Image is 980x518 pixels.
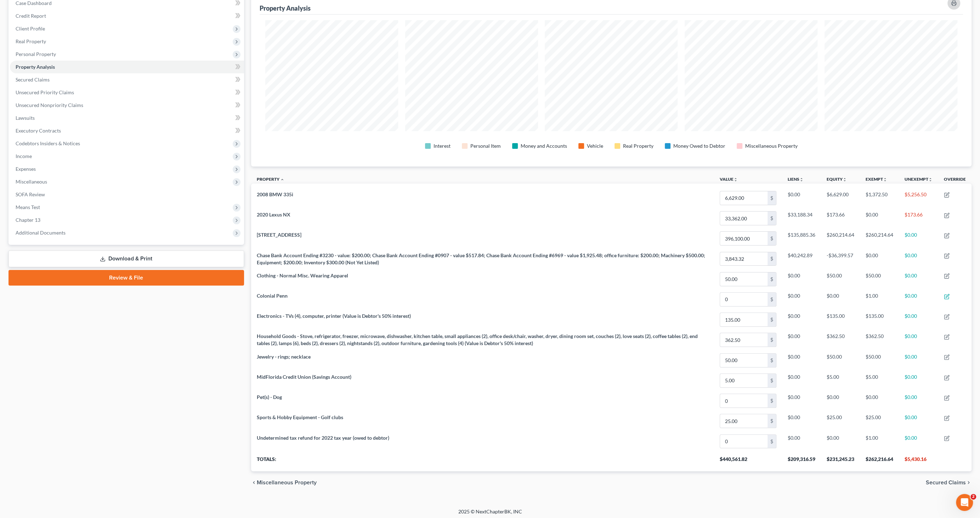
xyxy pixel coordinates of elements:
td: $0.00 [821,431,860,451]
span: Means Test [16,204,40,210]
span: Electronics - TVs (4), computer, printer (Value is Debtor's 50% interest) [257,313,411,319]
div: $ [767,232,776,245]
span: Credit Report [16,13,46,19]
td: $0.00 [899,370,938,390]
button: Gif picker [22,232,28,238]
span: [STREET_ADDRESS] [257,232,301,238]
a: Property expand_less [257,176,284,182]
td: $25.00 [821,411,860,431]
div: Property Analysis [260,4,311,12]
span: Unsecured Priority Claims [16,89,74,95]
button: chevron_left Miscellaneous Property [251,480,317,485]
th: $440,561.82 [714,451,782,471]
td: $33,188.34 [782,208,821,228]
i: unfold_more [928,178,933,182]
a: Review & File [9,270,244,286]
button: Emoji picker [11,232,17,238]
div: Money Owed to Debtor [673,142,725,150]
div: $ [767,435,776,448]
div: $ [767,414,776,428]
td: $40,242.89 [782,249,821,269]
th: $209,316.59 [782,451,821,471]
b: 🚨ATTN: [GEOGRAPHIC_DATA] of [US_STATE] [11,60,101,73]
td: $0.00 [782,370,821,390]
a: Unexemptunfold_more [905,176,933,182]
span: Sports & Hobby Equipment - Golf clubs [257,414,343,420]
td: $0.00 [860,208,899,228]
input: 0.00 [720,435,767,448]
i: unfold_more [883,178,887,182]
td: $50.00 [860,269,899,289]
td: $0.00 [899,431,938,451]
th: Override [938,172,971,188]
span: Jewelry - rings; necklace [257,354,311,360]
td: $50.00 [860,350,899,370]
span: Miscellaneous Property [257,480,317,485]
td: $0.00 [899,330,938,350]
div: Miscellaneous Property [745,142,798,150]
span: Additional Documents [16,230,66,236]
span: Secured Claims [926,480,966,485]
td: $260,214.64 [860,229,899,249]
span: 2020 Lexus NX [257,212,290,218]
iframe: Intercom live chat [956,494,973,511]
td: $0.00 [782,411,821,431]
td: $6,629.00 [821,188,860,208]
td: $0.00 [782,310,821,330]
th: $5,430.16 [899,451,938,471]
a: Valueunfold_more [720,176,738,182]
td: $0.00 [899,229,938,249]
span: Colonial Penn [257,293,288,299]
td: $5,256.50 [899,188,938,208]
td: $1.00 [860,431,899,451]
td: $0.00 [782,269,821,289]
td: $0.00 [782,289,821,309]
input: 0.00 [720,394,767,407]
td: $0.00 [899,411,938,431]
div: $ [767,191,776,205]
td: $0.00 [899,289,938,309]
div: $ [767,252,776,266]
span: Lawsuits [16,115,35,121]
i: chevron_left [251,480,257,485]
span: SOFA Review [16,191,45,197]
div: [PERSON_NAME] • 22m ago [11,131,71,136]
div: Real Property [623,142,653,150]
i: unfold_more [733,178,738,182]
a: SOFA Review [10,188,244,201]
input: 0.00 [720,272,767,286]
input: 0.00 [720,374,767,387]
a: Liensunfold_more [788,176,804,182]
input: 0.00 [720,333,767,347]
span: Miscellaneous [16,179,47,185]
div: Interest [434,142,451,150]
a: Equityunfold_more [827,176,847,182]
span: Executory Contracts [16,128,61,134]
div: 🚨ATTN: [GEOGRAPHIC_DATA] of [US_STATE]The court has added a new Credit Counseling Field that we n... [6,56,116,130]
i: unfold_more [843,178,847,182]
span: 2008 BMW 335i [257,191,293,197]
input: 0.00 [720,191,767,205]
td: $5.00 [821,370,860,390]
textarea: Message… [6,217,136,229]
td: $0.00 [821,289,860,309]
input: 0.00 [720,354,767,367]
span: MidFlorida Credit Union (Savings Account) [257,374,351,380]
th: $231,245.23 [821,451,860,471]
a: Unsecured Priority Claims [10,86,244,99]
td: $0.00 [899,391,938,411]
button: Upload attachment [34,232,39,238]
td: $1.00 [860,289,899,309]
td: $0.00 [821,391,860,411]
th: Totals: [251,451,714,471]
div: Money and Accounts [521,142,567,150]
i: unfold_more [799,178,804,182]
div: $ [767,313,776,326]
input: 0.00 [720,232,767,245]
a: Secured Claims [10,73,244,86]
h1: [PERSON_NAME] [34,4,80,9]
input: 0.00 [720,252,767,266]
td: $5.00 [860,370,899,390]
button: Start recording [45,232,51,238]
span: Codebtors Insiders & Notices [16,140,80,146]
